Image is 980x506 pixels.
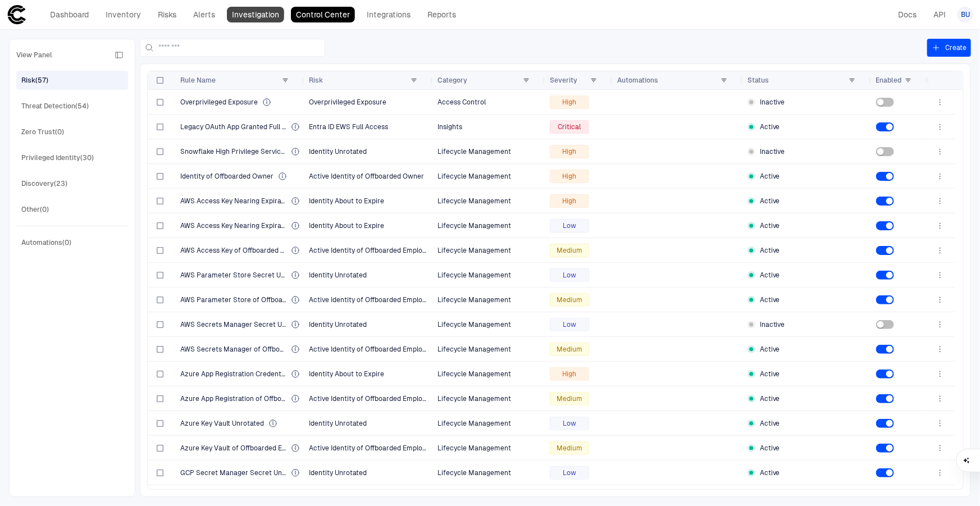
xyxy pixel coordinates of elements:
span: Active [760,271,780,280]
span: Azure App Registration of Offboarded Employee [180,394,286,403]
span: Active [760,197,780,206]
span: Enabled [876,76,902,85]
a: Investigation [227,7,284,22]
span: Active Identity of Offboarded Owner [309,172,424,180]
span: Risk [309,76,323,85]
span: Medium [557,295,582,304]
div: Identity has exceeded the recommended rotation timeframe [268,419,277,428]
div: An active identity of an owner who has been offboarded from the organization, posing a potential ... [278,172,287,181]
div: Other (0) [21,204,49,215]
a: API [928,7,951,22]
span: Lifecycle Management [437,247,511,254]
span: Active [760,444,780,453]
span: Snowflake High Privilege Service Account Unrotated Password [180,147,286,156]
span: High [563,370,577,379]
span: Medium [557,246,582,255]
div: An active identity of an employee who has been offboarded from the organization, posing a potenti... [291,246,300,255]
span: AWS Parameter Store Secret Unrotated [180,271,286,280]
span: Identity About to Expire [309,197,384,205]
span: Lifecycle Management [437,444,511,452]
button: Create [927,39,971,57]
span: Overprivileged Exposure [309,98,386,106]
span: Low [563,320,576,329]
span: Azure App Registration Credentials About to Expire [180,370,286,379]
span: Rule Name [180,76,216,85]
span: Low [563,271,576,280]
span: AWS Access Key Nearing Expiration (Stale) [180,221,286,230]
span: High [563,147,577,156]
span: AWS Access Key Nearing Expiration (In Use) [180,197,286,206]
span: Identity Unrotated [309,469,367,477]
span: Low [563,419,576,428]
span: Lifecycle Management [437,469,511,477]
span: High [563,172,577,181]
span: Lifecycle Management [437,321,511,329]
span: Lifecycle Management [437,345,511,353]
span: AWS Access Key of Offboarded Employee [180,246,286,255]
span: GCP Secret Manager Secret Unrotated [180,468,286,477]
div: App credentials are nearing their expiration date and will become inactive shortly [291,370,300,379]
span: Overprivileged Exposure [180,98,258,107]
a: Risks [153,7,181,22]
span: Lifecycle Management [437,296,511,304]
span: Active Identity of Offboarded Employee [309,296,434,304]
span: Active [760,468,780,477]
span: Active Identity of Offboarded Employee [309,395,434,403]
span: AWS Secrets Manager Secret Unrotated [180,320,286,329]
span: Active Identity of Offboarded Employee [309,247,434,254]
span: Identity Unrotated [309,420,367,427]
div: Zero Trust (0) [21,127,64,137]
div: Privileged Identity (30) [21,153,94,163]
div: Risk (57) [21,75,48,85]
span: Lifecycle Management [437,222,511,230]
div: The identity holds unused permissions, unnecessarily expanding its attack surface and violating l... [262,98,271,107]
div: Identity has exceeded the recommended rotation timeframe [291,147,300,156]
div: Discovery (23) [21,179,67,189]
div: Threat Detection (54) [21,101,89,111]
span: Lifecycle Management [437,172,511,180]
span: Active [760,345,780,354]
span: Identity About to Expire [309,222,384,230]
span: Active [760,419,780,428]
span: AWS Secrets Manager of Offboarded Employee [180,345,286,354]
span: High [563,197,577,206]
span: Entra ID EWS Full Access [309,123,388,131]
a: Dashboard [45,7,94,22]
span: AWS Parameter Store of Offboarded Employee [180,295,286,304]
span: Critical [558,122,581,131]
span: High [563,98,577,107]
span: BU [961,10,970,19]
div: An active identity of an employee who has been offboarded from the organization, posing a potenti... [291,444,300,453]
div: Identity has exceeded the recommended rotation timeframe [291,271,300,280]
span: Inactive [760,98,785,107]
span: Identity Unrotated [309,148,367,156]
div: Automations (0) [21,238,71,248]
span: Active [760,394,780,403]
div: The identity is approaching its expiration date and will soon become inactive, potentially disrup... [291,221,300,230]
div: Identity has exceeded the recommended rotation timeframe [291,320,300,329]
a: Integrations [362,7,416,22]
span: View Panel [16,51,52,60]
span: Identity About to Expire [309,370,384,378]
div: An active identity of an employee who has been offboarded from the organization, posing a potenti... [291,345,300,354]
span: Active [760,246,780,255]
span: Active [760,370,780,379]
span: Active [760,221,780,230]
a: Docs [893,7,922,22]
span: Inactive [760,320,785,329]
span: Automations [617,76,658,85]
div: The identity is approaching its expiration date and will soon become inactive, potentially disrup... [291,197,300,206]
span: Category [437,76,467,85]
span: Active [760,172,780,181]
span: Severity [550,76,577,85]
span: Inactive [760,147,785,156]
span: Legacy OAuth App Granted Full Mailbox Access via EWS [180,122,286,131]
div: An active identity of an employee who has been offboarded from the organization, posing a potenti... [291,295,300,304]
span: Medium [557,394,582,403]
div: An active identity of an employee who has been offboarded from the organization, posing a potenti... [291,394,300,403]
span: Lifecycle Management [437,197,511,205]
span: Low [563,468,576,477]
span: Active [760,122,780,131]
span: Azure Key Vault Unrotated [180,419,264,428]
span: Lifecycle Management [437,420,511,427]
